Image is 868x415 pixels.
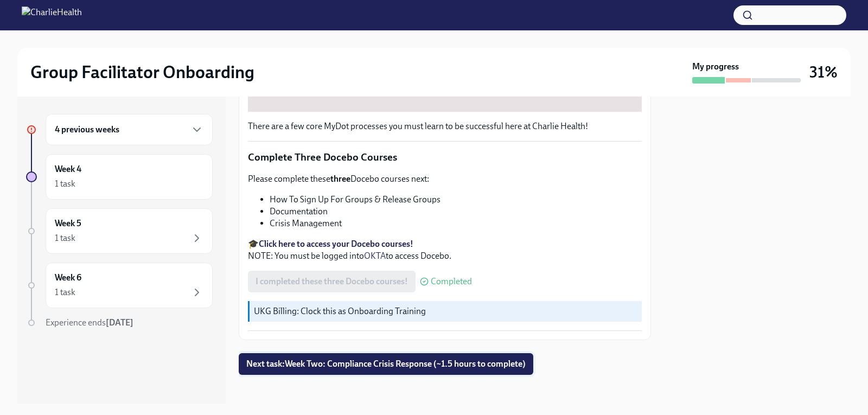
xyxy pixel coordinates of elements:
[30,61,254,83] h2: Group Facilitator Onboarding
[248,238,642,262] p: 🎓 NOTE: You must be logged into to access Docebo.
[55,178,75,190] div: 1 task
[55,218,81,229] h6: Week 5
[55,124,119,136] h6: 4 previous weeks
[809,62,838,82] h3: 31%
[55,286,75,298] div: 1 task
[248,150,642,164] p: Complete Three Docebo Courses
[270,194,642,206] li: How To Sign Up For Groups & Release Groups
[106,317,133,328] strong: [DATE]
[55,272,81,284] h6: Week 6
[239,353,533,375] button: Next task:Week Two: Compliance Crisis Response (~1.5 hours to complete)
[259,239,413,249] a: Click here to access your Docebo courses!
[248,120,642,132] p: There are a few core MyDot processes you must learn to be successful here at Charlie Health!
[22,7,82,24] img: CharlieHealth
[270,206,642,218] li: Documentation
[26,208,213,254] a: Week 51 task
[692,61,739,73] strong: My progress
[330,174,350,184] strong: three
[46,114,213,145] div: 4 previous weeks
[46,317,133,328] span: Experience ends
[246,359,526,369] span: Next task : Week Two: Compliance Crisis Response (~1.5 hours to complete)
[248,173,642,185] p: Please complete these Docebo courses next:
[270,218,642,229] li: Crisis Management
[254,305,637,317] p: UKG Billing: Clock this as Onboarding Training
[26,263,213,308] a: Week 61 task
[26,154,213,200] a: Week 41 task
[55,163,81,175] h6: Week 4
[431,277,472,286] span: Completed
[55,232,75,244] div: 1 task
[364,251,386,261] a: OKTA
